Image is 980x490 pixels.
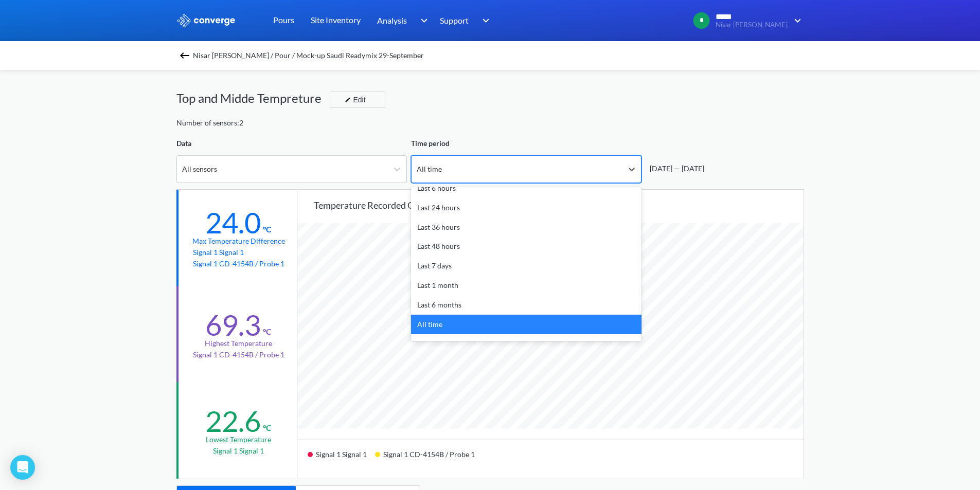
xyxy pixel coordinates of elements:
span: Analysis [377,14,407,27]
div: 24.0 [205,205,261,240]
span: Nisar [PERSON_NAME] / Pour / Mock-up Saudi Readymix 29-September [193,48,424,63]
img: downArrow.svg [476,14,492,27]
div: Last 6 months [411,295,642,315]
img: logo_ewhite.svg [176,14,236,27]
div: Temperature recorded over time [314,198,804,212]
div: Data [176,138,407,149]
div: Last 48 hours [411,237,642,256]
div: Signal 1 Signal 1 [308,446,375,470]
span: Nisar [PERSON_NAME] [716,21,788,29]
div: Open Intercom Messenger [10,455,35,480]
div: Highest temperature [205,338,272,349]
div: Last 7 days [411,256,642,276]
p: Signal 1 CD-4154B / Probe 1 [193,349,284,360]
button: Edit [330,92,385,108]
span: Support [440,14,469,27]
p: Signal 1 Signal 1 [193,247,284,258]
div: Last 1 month [411,276,642,295]
div: Last 24 hours [411,198,642,217]
div: Lowest temperature [206,434,271,445]
p: Signal 1 Signal 1 [213,445,264,457]
div: Edit [341,94,367,106]
img: edit-icon.svg [345,97,351,103]
div: Custom [411,334,642,354]
p: Signal 1 CD-4154B / Probe 1 [193,258,284,269]
img: downArrow.svg [788,14,804,27]
div: 69.3 [205,307,261,342]
div: Signal 1 CD-4154B / Probe 1 [375,446,483,470]
div: Last 6 hours [411,178,642,198]
div: Time period [411,138,642,149]
img: backspace.svg [179,49,191,62]
img: downArrow.svg [414,14,430,27]
div: All time [411,315,642,334]
div: Max temperature difference [192,235,285,247]
div: 22.6 [205,404,261,439]
div: Number of sensors: 2 [176,117,243,129]
div: All time [417,164,442,175]
div: [DATE] — [DATE] [646,163,704,174]
div: All sensors [182,164,217,175]
div: Top and Midde Tempreture [176,88,330,108]
div: Last 36 hours [411,217,642,237]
